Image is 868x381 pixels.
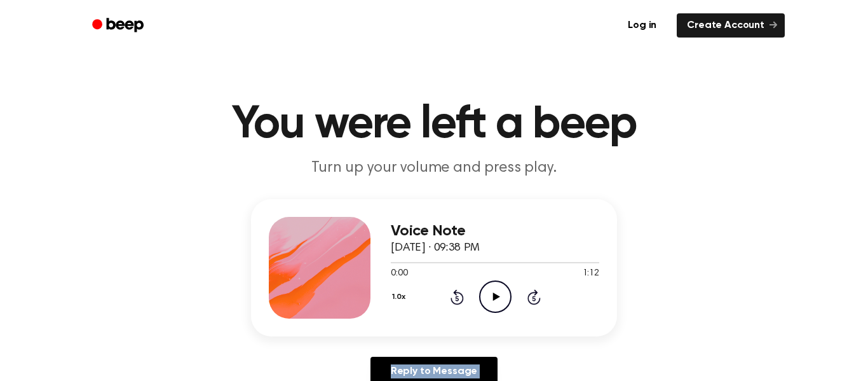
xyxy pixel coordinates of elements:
[109,102,759,148] h1: You were left a beep
[190,158,678,179] p: Turn up your volume and press play.
[677,13,785,38] a: Create Account
[391,223,599,240] h3: Voice Note
[391,267,407,281] span: 0:00
[83,13,155,38] a: Beep
[391,286,410,308] button: 1.0x
[583,267,599,281] span: 1:12
[615,11,669,40] a: Log in
[391,242,480,254] span: [DATE] · 09:38 PM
